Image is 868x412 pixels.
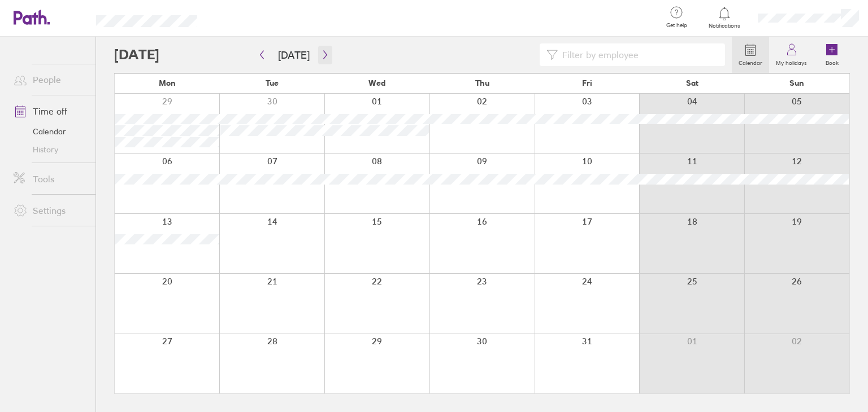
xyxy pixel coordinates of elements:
[769,56,814,67] label: My holidays
[658,22,695,29] span: Get help
[269,46,319,64] button: [DATE]
[732,56,769,67] label: Calendar
[706,23,743,29] span: Notifications
[5,141,96,159] a: History
[5,68,96,91] a: People
[159,78,176,87] span: Mon
[5,168,96,190] a: Tools
[814,37,850,73] a: Book
[475,78,489,87] span: Thu
[789,78,804,87] span: Sun
[558,44,718,65] input: Filter by employee
[819,56,845,67] label: Book
[582,78,592,87] span: Fri
[706,6,743,29] a: Notifications
[266,78,279,87] span: Tue
[732,37,769,73] a: Calendar
[5,100,96,122] a: Time off
[368,78,385,87] span: Wed
[5,122,96,141] a: Calendar
[5,199,96,222] a: Settings
[769,37,814,73] a: My holidays
[686,78,698,87] span: Sat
